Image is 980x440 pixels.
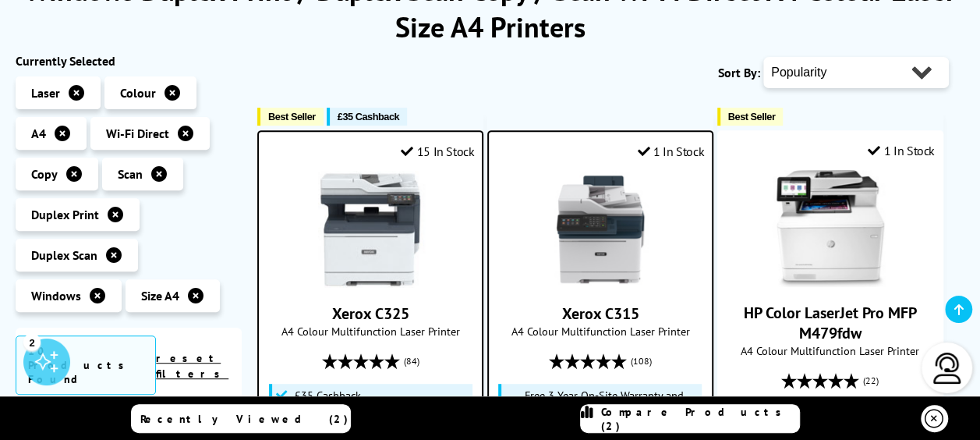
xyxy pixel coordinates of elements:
[156,351,228,381] a: reset filters
[404,346,419,376] span: (84)
[401,144,474,159] div: 15 In Stock
[744,303,917,343] a: HP Color LaserJet Pro MFP M479fdw
[327,108,407,126] button: £35 Cashback
[332,303,409,324] a: Xerox C325
[932,353,963,384] img: user-headset-light.svg
[131,404,351,433] a: Recently Viewed (2)
[728,111,776,122] span: Best Seller
[257,108,324,126] button: Best Seller
[31,85,60,101] span: Laser
[31,126,46,141] span: A4
[31,166,58,182] span: Copy
[31,247,97,263] span: Duplex Scan
[140,412,348,426] span: Recently Viewed (2)
[718,65,760,80] span: Sort By:
[542,171,659,288] img: Xerox C315
[561,303,639,324] a: Xerox C315
[268,111,316,122] span: Best Seller
[772,170,889,287] img: HP Color LaserJet Pro MFP M479fdw
[23,333,41,350] div: 2
[141,288,179,303] span: Size A4
[580,404,800,433] a: Compare Products (2)
[726,343,935,358] span: A4 Colour Multifunction Laser Printer
[542,275,659,291] a: Xerox C315
[267,324,474,339] span: A4 Colour Multifunction Laser Printer
[16,53,242,69] div: Currently Selected
[16,335,156,395] span: 10 Products Found
[118,166,143,182] span: Scan
[772,275,889,290] a: HP Color LaserJet Pro MFP M479fdw
[601,405,799,433] span: Compare Products (2)
[31,288,81,303] span: Windows
[295,389,361,402] span: £35 Cashback
[637,144,704,159] div: 1 In Stock
[106,126,169,141] span: Wi-Fi Direct
[312,275,429,291] a: Xerox C325
[31,207,99,222] span: Duplex Print
[338,111,399,122] span: £35 Cashback
[717,108,784,126] button: Best Seller
[863,366,879,396] span: (22)
[497,324,704,339] span: A4 Colour Multifunction Laser Printer
[631,346,652,376] span: (108)
[120,85,156,101] span: Colour
[868,143,935,158] div: 1 In Stock
[524,389,698,414] span: Free 3 Year On-Site Warranty and Extend up to 5 Years*
[312,171,429,288] img: Xerox C325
